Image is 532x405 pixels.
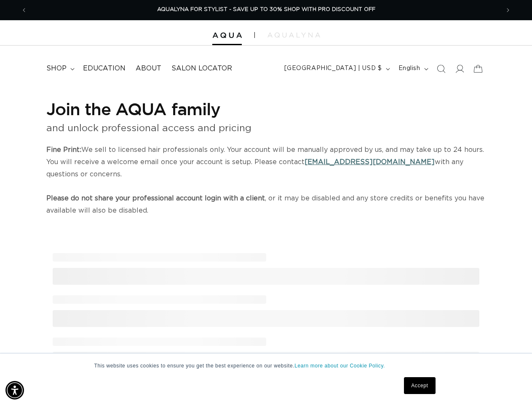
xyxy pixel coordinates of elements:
a: About [131,59,166,78]
button: English [393,61,432,77]
p: We sell to licensed hair professionals only. Your account will be manually approved by us, and ma... [46,144,485,217]
summary: shop [41,59,78,78]
img: aqualyna.com [267,32,320,38]
strong: Please do not share your professional account login with a client [46,195,265,202]
button: Next announcement [499,2,517,18]
a: Accept [404,377,435,394]
a: Learn more about our Cookie Policy. [294,363,385,369]
button: Previous announcement [15,2,33,18]
span: Salon Locator [171,64,232,73]
p: This website uses cookies to ensure you get the best experience on our website. [94,362,438,370]
h1: Join the AQUA family [46,98,485,120]
div: Accessibility Menu [5,381,24,400]
span: Education [83,64,126,73]
iframe: Chat Widget [420,314,532,405]
a: [EMAIL_ADDRESS][DOMAIN_NAME] [305,159,435,165]
a: Salon Locator [166,59,237,78]
strong: Fine Print: [46,146,81,153]
img: Aqua Hair Extensions [212,32,242,38]
a: Education [78,59,131,78]
span: AQUALYNA FOR STYLIST - SAVE UP TO 30% SHOP WITH PRO DISCOUNT OFF [157,7,375,12]
span: About [136,64,161,73]
span: shop [46,64,67,73]
p: and unlock professional access and pricing [46,120,485,137]
button: [GEOGRAPHIC_DATA] | USD $ [279,61,393,77]
span: [GEOGRAPHIC_DATA] | USD $ [284,64,382,73]
summary: Search [432,59,450,78]
span: English [398,64,420,73]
